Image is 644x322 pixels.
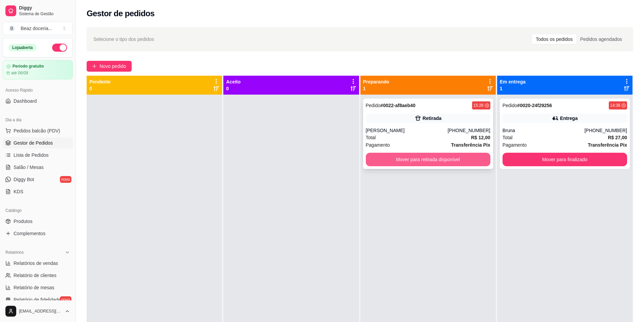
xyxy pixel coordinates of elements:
span: Novo pedido [99,63,126,70]
div: Entrega [560,115,578,122]
strong: R$ 12,00 [471,135,490,140]
span: Dashboard [14,98,37,104]
span: B [8,25,15,32]
button: Alterar Status [52,44,67,52]
div: [PERSON_NAME] [366,127,448,134]
span: Produtos [14,218,32,225]
span: Pagamento [503,141,527,149]
span: Total [503,134,513,141]
div: [PHONE_NUMBER] [584,127,627,134]
p: 1 [500,85,526,92]
span: Pedido [366,103,381,108]
button: Novo pedido [87,61,132,72]
p: 0 [89,85,111,92]
span: Pedidos balcão (PDV) [14,127,60,134]
div: 14:38 [610,103,620,108]
div: Dia a dia [3,115,73,125]
a: Salão / Mesas [3,162,73,173]
span: plus [92,64,97,69]
span: Sistema de Gestão [19,11,70,17]
article: até 06/09 [11,70,28,76]
span: Selecione o tipo dos pedidos [93,35,154,43]
span: Complementos [14,230,45,237]
button: Pedidos balcão (PDV) [3,125,73,136]
a: Gestor de Pedidos [3,138,73,148]
span: Gestor de Pedidos [14,140,53,146]
div: Retirada [423,115,442,122]
div: Acesso Rápido [3,85,73,96]
a: Relatório de fidelidadenovo [3,294,73,305]
p: Em entrega [500,78,526,85]
button: [EMAIL_ADDRESS][DOMAIN_NAME] [3,303,73,319]
button: Mover para finalizado [503,153,627,166]
a: DiggySistema de Gestão [3,3,73,19]
p: Preparando [363,78,390,85]
a: Diggy Botnovo [3,174,73,185]
strong: Transferência Pix [451,142,490,148]
span: Relatório de clientes [14,272,57,279]
span: Pedido [503,103,517,108]
h2: Gestor de pedidos [87,8,155,19]
a: Dashboard [3,96,73,106]
a: Produtos [3,216,73,227]
span: Relatório de mesas [14,284,54,291]
span: Relatórios de vendas [14,260,58,267]
div: Loja aberta [8,44,37,51]
a: Relatório de mesas [3,282,73,293]
p: 1 [363,85,390,92]
div: Beaz doceria ... [21,25,52,32]
div: 15:26 [473,103,484,108]
span: Relatório de fidelidade [14,296,61,303]
span: Diggy Bot [14,176,34,183]
span: Lista de Pedidos [14,152,49,158]
span: KDS [14,188,23,195]
strong: # 0022-af8aeb40 [380,103,416,108]
div: Bruna [503,127,584,134]
p: 0 [226,85,241,92]
button: Select a team [3,22,73,35]
span: Relatórios [5,250,24,255]
article: Período gratuito [13,64,44,69]
strong: R$ 27,00 [608,135,627,140]
div: Todos os pedidos [532,34,576,44]
div: Catálogo [3,205,73,216]
strong: Transferência Pix [588,142,627,148]
span: Diggy [19,5,70,11]
span: Salão / Mesas [14,164,44,171]
span: Total [366,134,376,141]
p: Aceito [226,78,241,85]
div: [PHONE_NUMBER] [448,127,490,134]
span: [EMAIL_ADDRESS][DOMAIN_NAME] [19,308,62,314]
button: Mover para retirada disponível [366,153,490,166]
a: Lista de Pedidos [3,150,73,160]
strong: # 0020-24f29256 [517,103,552,108]
a: Período gratuitoaté 06/09 [3,60,73,79]
p: Pendente [89,78,111,85]
a: Relatórios de vendas [3,258,73,269]
a: Complementos [3,228,73,239]
span: Pagamento [366,141,390,149]
a: KDS [3,186,73,197]
a: Relatório de clientes [3,270,73,281]
div: Pedidos agendados [576,34,626,44]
